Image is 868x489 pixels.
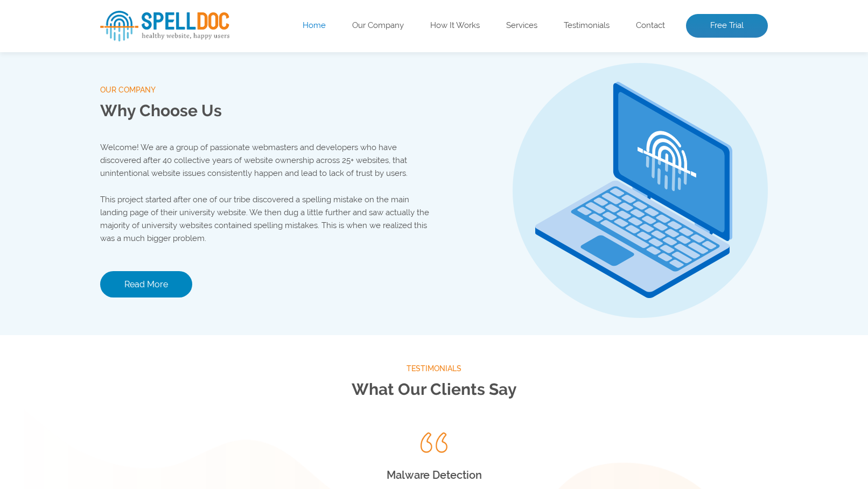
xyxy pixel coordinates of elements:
[564,20,610,31] a: Testimonials
[503,62,719,72] img: Free Webiste Analysis
[100,97,434,125] h2: Why Choose Us
[430,20,480,31] a: How It Works
[100,193,434,245] p: This project started after one of our tribe discovered a spelling mistake on the main landing pag...
[100,141,434,180] p: Welcome! We are a group of passionate webmasters and developers who have discovered after 40 coll...
[100,83,434,97] span: our company
[303,20,326,31] a: Home
[501,35,768,218] img: Free Webiste Analysis
[100,134,396,164] input: Enter Your URL
[100,44,167,81] span: Free
[352,20,404,31] a: Our Company
[100,92,485,126] p: Enter your website’s URL to see spelling mistakes, broken links and more
[100,11,229,41] img: SpellDoc
[100,271,192,297] a: Read More
[100,174,196,201] button: Scan Website
[686,14,768,38] a: Free Trial
[100,44,485,81] h1: Website Analysis
[506,20,537,31] a: Services
[636,20,665,31] a: Contact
